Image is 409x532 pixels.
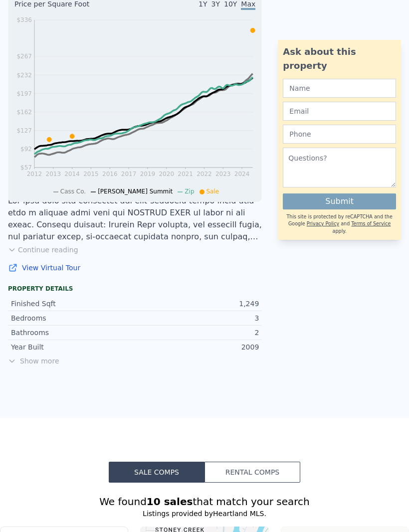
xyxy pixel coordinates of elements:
[109,462,204,483] button: Sale Comps
[121,171,137,177] tspan: 2017
[135,313,259,323] div: 3
[283,125,396,144] input: Phone
[215,171,231,177] tspan: 2023
[46,171,61,177] tspan: 2013
[283,45,396,73] div: Ask about this property
[98,188,173,195] span: [PERSON_NAME] Summit
[307,221,339,226] a: Privacy Policy
[27,171,42,177] tspan: 2012
[11,342,135,352] div: Year Built
[135,328,259,338] div: 2
[11,299,135,309] div: Finished Sqft
[8,285,262,293] div: Property details
[204,462,300,483] button: Rental Comps
[140,171,156,177] tspan: 2019
[185,188,194,195] span: Zip
[16,127,32,134] tspan: $127
[20,146,32,153] tspan: $92
[8,263,262,273] a: View Virtual Tour
[16,16,32,23] tspan: $336
[178,171,194,177] tspan: 2021
[135,299,259,309] div: 1,249
[16,109,32,116] tspan: $162
[135,342,259,352] div: 2009
[147,496,193,508] strong: 10 sales
[16,72,32,79] tspan: $232
[8,245,78,255] button: Continue reading
[102,171,118,177] tspan: 2016
[283,79,396,98] input: Name
[11,328,135,338] div: Bathrooms
[8,195,262,243] div: Lor ipsu dolo sita consectet adi elit-seddoeiu tempo incid utla etdo m aliquae admi veni qui NOST...
[16,53,32,60] tspan: $267
[20,165,32,172] tspan: $57
[197,171,212,177] tspan: 2022
[159,171,175,177] tspan: 2020
[83,171,99,177] tspan: 2015
[283,213,396,235] div: This site is protected by reCAPTCHA and the Google and apply.
[60,188,86,195] span: Cass Co.
[234,171,250,177] tspan: 2024
[11,313,135,323] div: Bedrooms
[283,102,396,121] input: Email
[8,356,262,366] span: Show more
[283,193,396,209] button: Submit
[64,171,80,177] tspan: 2014
[351,221,391,226] a: Terms of Service
[206,188,219,195] span: Sale
[16,90,32,97] tspan: $197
